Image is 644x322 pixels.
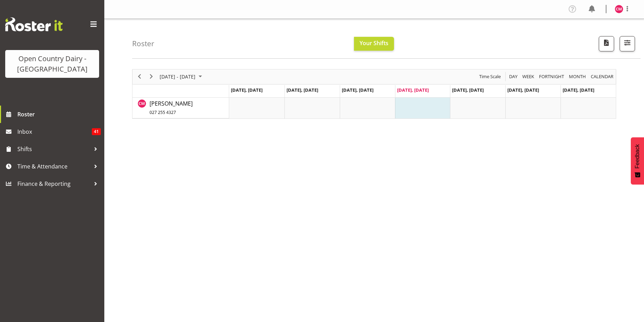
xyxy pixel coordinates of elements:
span: 41 [92,128,101,135]
span: [DATE], [DATE] [452,87,484,93]
button: Time Scale [478,72,502,81]
td: Christopher McRae resource [132,98,229,118]
table: Timeline Week of August 21, 2025 [229,98,616,118]
a: [PERSON_NAME]027 255 4327 [150,99,193,116]
button: Fortnight [538,72,565,81]
span: Your Shifts [360,39,388,47]
span: calendar [590,72,614,81]
span: Week [522,72,535,81]
button: Feedback - Show survey [631,137,644,184]
h4: Roster [132,40,154,48]
button: Download a PDF of the roster according to the set date range. [599,36,614,51]
img: Rosterit website logo [5,17,63,31]
button: Previous [135,72,144,81]
span: Month [568,72,587,81]
button: Filter Shifts [620,36,635,51]
button: Next [147,72,156,81]
button: Timeline Month [568,72,587,81]
span: Fortnight [538,72,565,81]
button: Timeline Day [508,72,519,81]
div: Open Country Dairy - [GEOGRAPHIC_DATA] [12,53,92,74]
span: [DATE], [DATE] [287,87,318,93]
span: [DATE] - [DATE] [159,72,196,81]
span: Time Scale [478,72,501,81]
span: [DATE], [DATE] [563,87,594,93]
span: Day [508,72,518,81]
div: Timeline Week of August 21, 2025 [132,69,616,119]
button: Month [590,72,615,81]
span: [DATE], [DATE] [397,87,429,93]
button: Timeline Week [521,72,536,81]
span: [DATE], [DATE] [342,87,373,93]
div: next period [145,69,157,84]
span: Inbox [17,126,92,137]
span: 027 255 4327 [150,109,176,115]
span: [DATE], [DATE] [231,87,263,93]
span: [DATE], [DATE] [507,87,539,93]
img: christopher-mcrae7384.jpg [615,5,623,13]
button: Your Shifts [354,37,394,51]
span: Time & Attendance [17,161,90,172]
span: Shifts [17,144,90,154]
div: August 18 - 24, 2025 [157,69,206,84]
span: [PERSON_NAME] [150,100,193,116]
div: previous period [134,69,145,84]
span: Roster [17,109,101,119]
button: August 2025 [159,72,205,81]
span: Finance & Reporting [17,179,90,189]
span: Feedback [634,144,641,168]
